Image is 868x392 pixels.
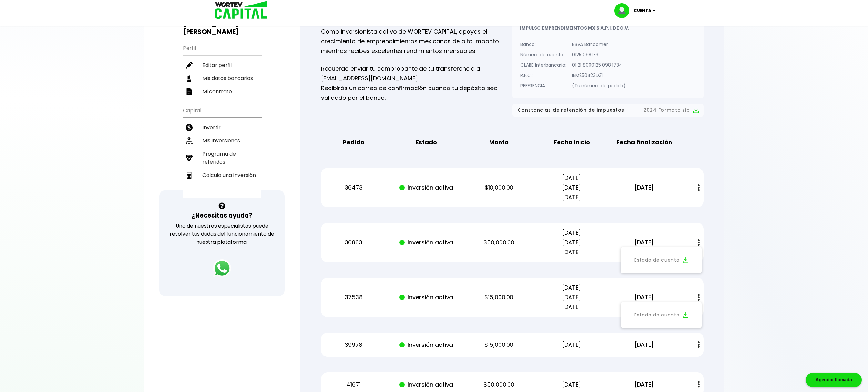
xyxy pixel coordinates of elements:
[416,138,437,147] b: Estado
[396,380,457,389] p: Inversión activa
[321,64,512,103] p: Recuerda enviar tu comprobante de tu transferencia a Recibirás un correo de confirmación cuando t...
[186,137,193,144] img: inversiones-icon.6695dc30.svg
[183,121,261,134] a: Invertir
[614,380,675,389] p: [DATE]
[554,138,590,147] b: Fecha inicio
[541,228,602,257] p: [DATE] [DATE] [DATE]
[541,173,602,202] p: [DATE] [DATE] [DATE]
[321,27,512,56] p: Como inversionista activo de WORTEV CAPITAL, apoyas el crecimiento de emprendimientos mexicanos d...
[520,81,566,90] p: REFERENCIA:
[323,340,384,350] p: 39978
[518,106,699,114] button: Constancias de retención de impuestos2024 Formato zip
[183,58,261,72] a: Editar perfil
[323,380,384,389] p: 41671
[634,311,680,319] a: Estado de cuenta
[572,39,626,49] p: BBVA Bancomer
[186,88,193,95] img: contrato-icon.f2db500c.svg
[806,373,862,387] div: Agendar llamada
[323,183,384,192] p: 36473
[614,238,675,247] p: [DATE]
[541,340,602,350] p: [DATE]
[614,183,675,192] p: [DATE]
[186,154,193,161] img: recomiendanos-icon.9b8e9327.svg
[183,19,248,36] b: [PERSON_NAME] DE [PERSON_NAME]
[616,138,672,147] b: Fecha finalización
[192,211,252,220] h3: ¿Necesitas ayuda?
[614,293,675,302] p: [DATE]
[489,138,509,147] b: Monto
[396,183,457,192] p: Inversión activa
[572,60,626,70] p: 01 21 8000125 098 1734
[572,81,626,90] p: (Tu número de pedido)
[614,3,634,18] img: profile-image
[520,70,566,80] p: R.F.C.:
[518,106,624,114] span: Constancias de retención de impuestos
[634,6,651,15] p: Cuenta
[468,380,530,389] p: $50,000.00
[186,62,193,69] img: editar-icon.952d3147.svg
[183,169,261,182] a: Calcula una inversión
[468,293,530,302] p: $15,000.00
[183,147,261,169] a: Programa de referidos
[541,380,602,389] p: [DATE]
[186,172,193,179] img: calculadora-icon.17d418c4.svg
[625,251,698,269] button: Estado de cuenta
[520,25,629,31] b: IMPULSO EMPRENDIMEINTOS MX S.A.P.I. DE C.V.
[186,124,193,131] img: invertir-icon.b3b967d7.svg
[625,306,698,324] button: Estado de cuenta
[468,183,530,192] p: $10,000.00
[572,70,626,80] p: IEM250423D31
[541,283,602,312] p: [DATE] [DATE] [DATE]
[572,50,626,59] p: 0125 098173
[186,75,193,82] img: datos-icon.10cf9172.svg
[520,50,566,59] p: Número de cuenta:
[321,74,418,82] a: [EMAIL_ADDRESS][DOMAIN_NAME]
[183,12,261,36] h3: Buen día,
[520,39,566,49] p: Banco:
[183,41,261,98] ul: Perfil
[468,238,530,247] p: $50,000.00
[520,60,566,70] p: CLABE Interbancaria:
[343,138,364,147] b: Pedido
[614,340,675,350] p: [DATE]
[213,259,231,277] img: logos_whatsapp-icon.242b2217.svg
[634,256,680,264] a: Estado de cuenta
[183,134,261,147] a: Mis inversiones
[323,238,384,247] p: 36883
[183,85,261,98] a: Mi contrato
[468,340,530,350] p: $15,000.00
[396,238,457,247] p: Inversión activa
[168,222,277,246] p: Uno de nuestros especialistas puede resolver tus dudas del funcionamiento de nuestra plataforma.
[183,103,261,198] ul: Capital
[183,72,261,85] a: Mis datos bancarios
[396,293,457,302] p: Inversión activa
[396,340,457,350] p: Inversión activa
[651,10,660,12] img: icon-down
[323,293,384,302] p: 37538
